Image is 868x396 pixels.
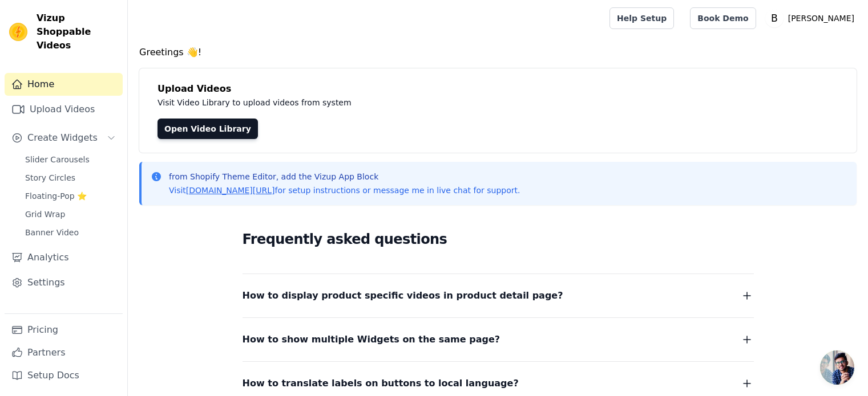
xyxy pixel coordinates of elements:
a: Slider Carousels [18,152,123,168]
span: Create Widgets [27,131,98,145]
h2: Frequently asked questions [243,228,754,251]
a: Setup Docs [5,364,123,387]
span: Floating-Pop ⭐ [25,190,87,202]
a: Book Demo [690,7,756,29]
span: How to display product specific videos in product detail page? [243,288,563,304]
img: Vizup [9,23,27,41]
button: How to display product specific videos in product detail page? [243,288,754,304]
a: Help Setup [609,7,674,29]
h4: Greetings 👋! [139,46,857,59]
span: How to show multiple Widgets on the same page? [243,332,500,348]
p: from Shopify Theme Editor, add the Vizup App Block [169,171,520,182]
a: [DOMAIN_NAME][URL] [186,186,275,195]
p: Visit for setup instructions or message me in live chat for support. [169,185,520,196]
a: Analytics [5,246,123,269]
span: Banner Video [25,227,79,238]
a: Banner Video [18,224,123,240]
button: How to translate labels on buttons to local language? [243,375,754,391]
button: Create Widgets [5,126,123,149]
span: Vizup Shoppable Videos [37,11,118,52]
span: Grid Wrap [25,209,65,220]
text: B [771,13,778,24]
a: Pricing [5,319,123,341]
span: How to translate labels on buttons to local language? [243,375,519,391]
button: How to show multiple Widgets on the same page? [243,332,754,348]
h4: Upload Videos [158,82,838,96]
p: [PERSON_NAME] [784,8,859,28]
a: Upload Videos [5,98,123,121]
a: Floating-Pop ⭐ [18,188,123,204]
a: Open Video Library [158,119,258,139]
a: Partners [5,341,123,364]
a: Grid Wrap [18,206,123,222]
p: Visit Video Library to upload videos from system [158,96,669,109]
a: Home [5,73,123,96]
a: Story Circles [18,170,123,186]
span: Story Circles [25,172,75,183]
a: Settings [5,271,123,294]
span: Slider Carousels [25,154,90,165]
div: Conversa aberta [820,350,854,385]
button: B [PERSON_NAME] [765,8,859,28]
